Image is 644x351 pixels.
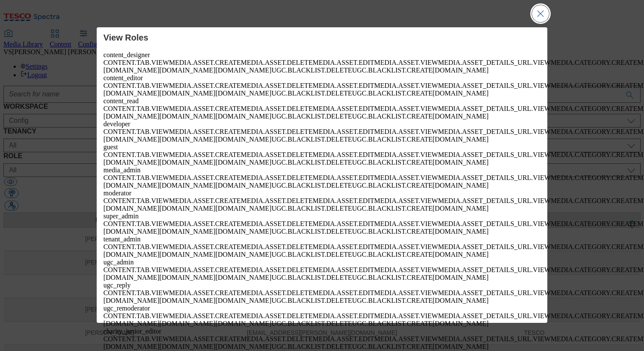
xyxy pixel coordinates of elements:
span: UGC.BLACKLIST.DELETE [271,251,352,258]
span: MEDIA.ASSET.DELETE [241,335,313,342]
span: [DOMAIN_NAME] [103,228,160,235]
span: MEDIA.ASSET.VIEW [374,174,438,181]
span: [DOMAIN_NAME] [103,274,160,281]
span: MEDIA.ASSET.EDIT [313,128,374,135]
span: MEDIA.ASSET.DELETE [241,82,313,89]
span: [DOMAIN_NAME] [159,90,216,97]
span: UGC.BLACKLIST.DELETE [271,136,352,143]
span: MEDIA.CATEGORY.CREATE [551,151,637,158]
div: charity_junior_editor [103,328,540,335]
span: MEDIA.CATEGORY.CREATE [551,266,637,273]
span: UGC.BLACKLIST.DELETE [271,274,352,281]
span: MEDIA.ASSET.EDIT [313,266,374,273]
span: MEDIA.ASSET.DELETE [241,128,313,135]
span: MEDIA.CATEGORY.CREATE [551,59,637,66]
span: UGC.BLACKLIST.CREATE [352,274,432,281]
span: UGC.BLACKLIST.CREATE [352,320,432,327]
span: [DOMAIN_NAME] [103,67,160,74]
span: MEDIA.ASSET.EDIT [313,151,374,158]
span: UGC.BLACKLIST.DELETE [271,205,352,212]
span: [DOMAIN_NAME] [103,159,160,166]
span: [DOMAIN_NAME] [216,343,272,350]
span: MEDIA.ASSET_DETAILS_URL.VIEW [438,105,550,112]
span: [DOMAIN_NAME] [433,113,489,120]
span: [DOMAIN_NAME] [159,228,216,235]
span: [DOMAIN_NAME] [159,251,216,258]
span: MEDIA.ASSET.DELETE [241,220,313,227]
span: [DOMAIN_NAME] [216,90,272,97]
span: [DOMAIN_NAME] [159,205,216,212]
span: [DOMAIN_NAME] [433,90,489,97]
div: super_admin [103,212,540,220]
span: [DOMAIN_NAME] [433,228,489,235]
span: MEDIA.ASSET.VIEW [374,197,438,204]
span: MEDIA.ASSET.DELETE [241,289,313,296]
span: CONTENT.TAB.VIEW [103,174,169,181]
span: [DOMAIN_NAME] [159,297,216,304]
span: MEDIA.ASSET.VIEW [374,266,438,273]
h4: View Roles [103,32,540,43]
span: MEDIA.ASSET.VIEW [374,335,438,342]
span: MEDIA.ASSET_DETAILS_URL.VIEW [438,128,550,135]
div: content_read [103,97,540,105]
span: [DOMAIN_NAME] [159,159,216,166]
span: MEDIA.ASSET.DELETE [241,266,313,273]
span: MEDIA.ASSET.EDIT [313,174,374,181]
span: [DOMAIN_NAME] [216,274,272,281]
span: MEDIA.CATEGORY.CREATE [551,243,637,250]
span: MEDIA.ASSET.VIEW [374,105,438,112]
span: MEDIA.ASSET.VIEW [374,243,438,250]
span: UGC.BLACKLIST.CREATE [352,251,432,258]
span: MEDIA.ASSET.CREATE [169,289,241,296]
span: MEDIA.ASSET.CREATE [169,59,241,66]
span: MEDIA.ASSET.DELETE [241,174,313,181]
span: MEDIA.ASSET_DETAILS_URL.VIEW [438,266,550,273]
span: MEDIA.ASSET.DELETE [241,243,313,250]
span: MEDIA.ASSET.VIEW [374,289,438,296]
span: [DOMAIN_NAME] [433,182,489,189]
span: UGC.BLACKLIST.CREATE [352,205,432,212]
span: MEDIA.ASSET_DETAILS_URL.VIEW [438,174,550,181]
span: [DOMAIN_NAME] [216,297,272,304]
span: UGC.BLACKLIST.DELETE [271,90,352,97]
span: MEDIA.ASSET.EDIT [313,243,374,250]
span: MEDIA.ASSET_DETAILS_URL.VIEW [438,82,550,89]
span: MEDIA.ASSET.CREATE [169,243,241,250]
span: CONTENT.TAB.VIEW [103,59,169,66]
span: [DOMAIN_NAME] [159,136,216,143]
span: [DOMAIN_NAME] [433,136,489,143]
span: [DOMAIN_NAME] [216,205,272,212]
span: UGC.BLACKLIST.DELETE [271,67,352,74]
span: [DOMAIN_NAME] [216,159,272,166]
span: MEDIA.CATEGORY.CREATE [551,220,637,227]
span: [DOMAIN_NAME] [216,182,272,189]
span: [DOMAIN_NAME] [159,67,216,74]
button: Close Modal [532,5,549,22]
div: ugc_admin [103,258,540,266]
span: [DOMAIN_NAME] [103,182,160,189]
span: [DOMAIN_NAME] [433,205,489,212]
span: MEDIA.ASSET_DETAILS_URL.VIEW [438,197,550,204]
span: MEDIA.ASSET.CREATE [169,151,241,158]
span: MEDIA.ASSET.CREATE [169,312,241,319]
span: [DOMAIN_NAME] [159,113,216,120]
span: CONTENT.TAB.VIEW [103,105,169,112]
span: MEDIA.ASSET.EDIT [313,197,374,204]
span: UGC.BLACKLIST.DELETE [271,182,352,189]
span: CONTENT.TAB.VIEW [103,335,169,342]
span: [DOMAIN_NAME] [159,182,216,189]
span: MEDIA.ASSET_DETAILS_URL.VIEW [438,289,550,296]
span: [DOMAIN_NAME] [216,251,272,258]
span: MEDIA.ASSET_DETAILS_URL.VIEW [438,59,550,66]
span: [DOMAIN_NAME] [433,251,489,258]
span: MEDIA.ASSET.CREATE [169,174,241,181]
div: ugc_reply [103,281,540,289]
span: UGC.BLACKLIST.DELETE [271,297,352,304]
span: CONTENT.TAB.VIEW [103,266,169,273]
span: MEDIA.CATEGORY.CREATE [551,174,637,181]
span: MEDIA.ASSET.CREATE [169,82,241,89]
span: MEDIA.ASSET.CREATE [169,105,241,112]
span: [DOMAIN_NAME] [103,320,160,327]
span: MEDIA.CATEGORY.CREATE [551,82,637,89]
span: MEDIA.ASSET.EDIT [313,220,374,227]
